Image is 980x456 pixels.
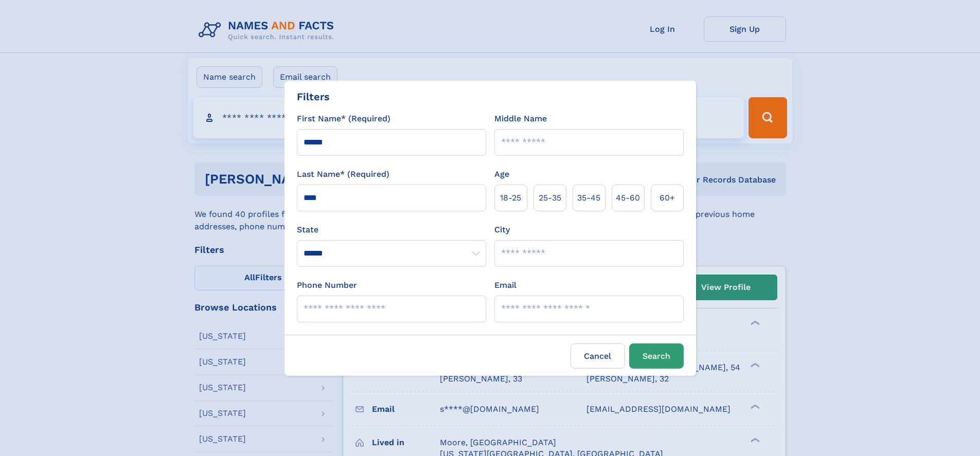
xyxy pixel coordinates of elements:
[297,113,390,125] label: First Name* (Required)
[297,279,357,291] label: Phone Number
[297,89,330,104] div: Filters
[494,279,516,291] label: Email
[500,192,521,204] span: 18‑25
[616,192,640,204] span: 45‑60
[297,224,486,236] label: State
[494,168,509,180] label: Age
[539,192,561,204] span: 25‑35
[660,192,675,204] span: 60+
[629,343,684,369] button: Search
[571,343,625,369] label: Cancel
[494,113,547,125] label: Middle Name
[494,224,510,236] label: City
[297,168,389,180] label: Last Name* (Required)
[577,192,600,204] span: 35‑45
